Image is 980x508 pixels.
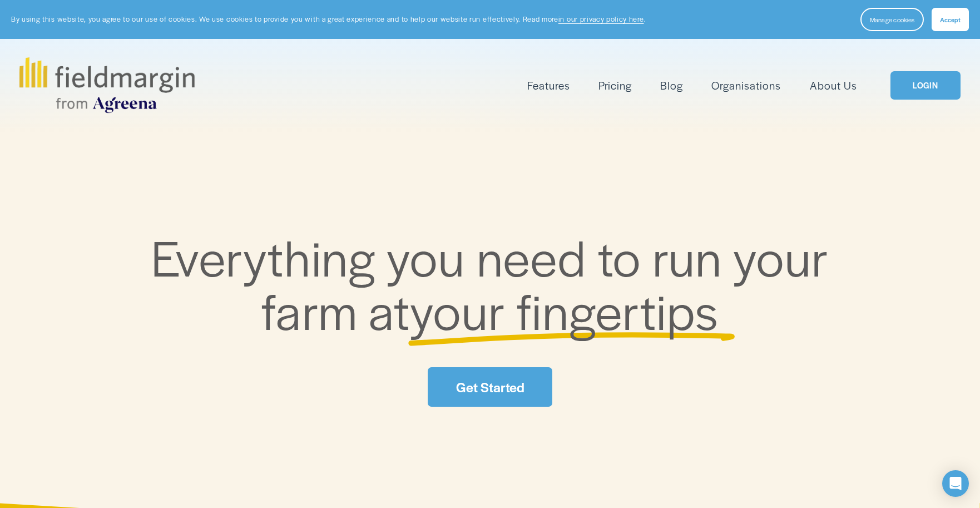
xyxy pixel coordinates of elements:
span: Everything you need to run your farm at [151,221,840,344]
a: in our privacy policy here [558,14,644,24]
span: your fingertips [410,275,719,344]
span: Features [527,77,570,93]
a: Get Started [428,367,552,407]
a: folder dropdown [527,76,570,95]
a: Blog [660,76,683,95]
span: Accept [940,15,961,24]
p: By using this website, you agree to our use of cookies. We use cookies to provide you with a grea... [11,14,646,24]
a: LOGIN [890,71,961,100]
button: Manage cookies [860,8,924,31]
img: fieldmargin.com [19,57,194,113]
div: Open Intercom Messenger [942,470,969,497]
a: Pricing [598,76,632,95]
span: Manage cookies [870,15,914,24]
button: Accept [932,8,969,31]
a: Organisations [711,76,781,95]
a: About Us [810,76,857,95]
